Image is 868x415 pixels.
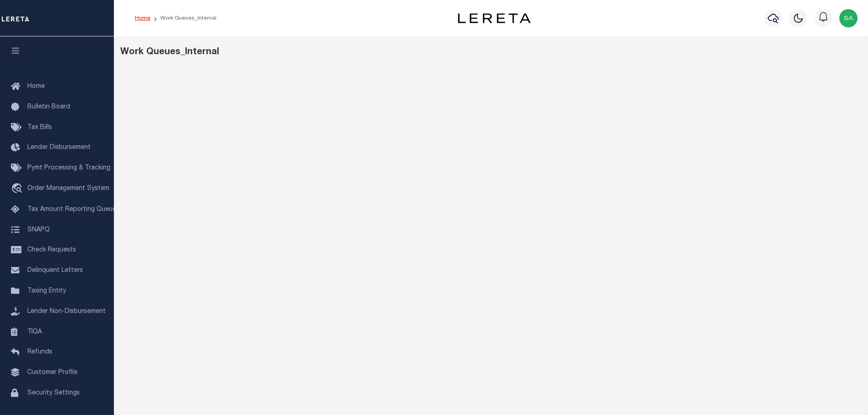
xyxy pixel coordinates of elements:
span: Customer Profile [27,369,77,376]
span: Taxing Entity [27,288,66,294]
div: Work Queues_Internal [120,46,862,59]
span: TIQA [27,328,42,335]
i: travel_explore [11,183,26,195]
span: Pymt Processing & Tracking [27,165,110,171]
span: Lender Disbursement [27,144,91,151]
span: Order Management System [27,185,109,192]
li: Work Queues_Internal [150,14,216,22]
a: Home [135,15,150,21]
span: Lender Non-Disbursement [27,308,106,315]
span: Tax Bills [27,124,52,131]
span: Security Settings [27,390,80,396]
img: svg+xml;base64,PHN2ZyB4bWxucz0iaHR0cDovL3d3dy53My5vcmcvMjAwMC9zdmciIHBvaW50ZXItZXZlbnRzPSJub25lIi... [839,9,858,27]
span: SNAPQ [27,226,50,233]
span: Check Requests [27,247,76,253]
span: Delinquent Letters [27,267,83,274]
span: Bulletin Board [27,104,70,110]
span: Tax Amount Reporting Queue [27,206,116,213]
span: Home [27,83,45,90]
img: logo-dark.svg [458,13,531,23]
span: Refunds [27,349,52,355]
